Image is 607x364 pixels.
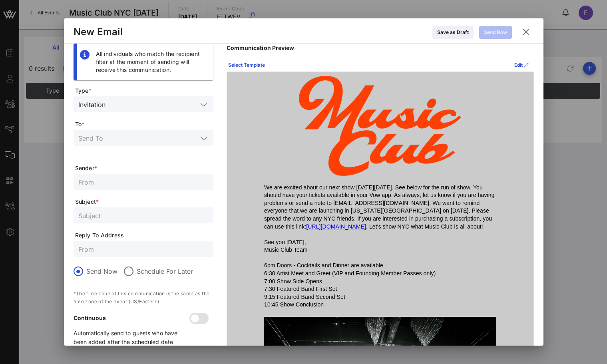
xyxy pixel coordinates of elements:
[75,120,213,128] span: To
[264,239,496,309] p: See you [DATE], Music Club Team 6pm Doors - Cocktails and Dinner are available 6:30 Artist Meet a...
[74,314,191,322] p: Continuous
[484,28,507,36] div: Send Now
[227,44,534,52] p: Communication Preview
[74,290,213,306] p: *The time zone of this communication is the same as the time zone of the event (US/Eastern)
[78,101,105,108] div: Invitation
[96,50,207,74] div: All individuals who match the recipient filter at the moment of sending will receive this communi...
[432,26,474,39] button: Save as Draft
[78,177,209,187] input: From
[509,59,534,72] button: Edit
[75,87,213,95] span: Type
[137,267,193,275] label: Schedule For Later
[228,61,265,69] div: Select Template
[437,28,469,36] div: Save as Draft
[78,133,197,143] input: Send To
[75,198,213,206] span: Subject
[74,26,123,38] div: New Email
[74,96,213,112] div: Invitation
[75,231,213,239] span: Reply To Address
[86,267,117,275] label: Send Now
[78,210,209,221] input: Subject
[78,244,209,254] input: From
[306,223,366,230] a: [URL][DOMAIN_NAME]
[74,329,191,346] p: Automatically send to guests who have been added after the scheduled date
[514,61,529,69] div: Edit
[264,184,496,231] p: We are excited about our next show [DATE][DATE]. See below for the run of show. You should have y...
[479,26,512,39] button: Send Now
[223,59,270,72] button: Select Template
[75,164,213,172] span: Sender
